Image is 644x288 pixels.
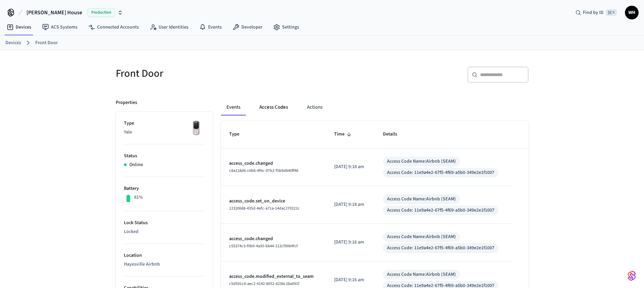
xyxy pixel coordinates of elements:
[129,161,143,168] p: Online
[134,194,143,201] p: 81%
[83,21,144,33] a: Connected Accounts
[26,8,82,17] span: [PERSON_NAME] House
[194,21,227,33] a: Events
[334,276,367,284] p: [DATE] 9:16 am
[124,120,205,127] p: Type
[37,21,83,33] a: ACS Systems
[229,160,318,167] p: access_code.changed
[626,6,638,19] span: WH
[229,281,299,287] span: c5d591c4-aec2-4142-8052-8238c28a091f
[229,168,298,174] span: c8a118d6-c6b6-4f6c-97b2-f5b9d840ff46
[387,169,494,176] div: Access Code: 11e9a4e2-67f5-4f69-a5b0-349e2e1f1007
[387,158,456,165] div: Access Code Name: Airbnb (SEAM)
[229,243,298,249] span: c55374c3-f0b0-4a50-b644-212cf9064fcf
[334,239,367,246] p: [DATE] 9:16 am
[88,8,115,17] span: Production
[116,99,137,106] p: Properties
[229,198,318,205] p: access_code.set_on_device
[124,228,205,235] p: Locked
[570,6,622,19] div: Find by ID⌘ K
[254,99,293,115] button: Access Codes
[124,219,205,227] p: Lock Status
[334,129,353,140] span: Time
[628,270,636,281] img: SeamLogoGradient.69752ec5.svg
[229,205,300,211] span: 12320688-435d-4efc-a71a-14dac270221c
[383,129,406,140] span: Details
[387,207,494,214] div: Access Code: 11e9a4e2-67f5-4f69-a5b0-349e2e1f1007
[606,9,617,16] span: ⌘ K
[221,99,529,115] div: ant example
[387,196,456,203] div: Access Code Name: Airbnb (SEAM)
[625,6,639,19] button: WH
[229,129,248,140] span: Type
[221,99,246,115] button: Events
[188,120,205,137] img: Yale Assure Touchscreen Wifi Smart Lock, Satin Nickel, Front
[229,235,318,242] p: access_code.changed
[387,271,456,278] div: Access Code Name: Airbnb (SEAM)
[124,261,205,268] p: Hayesville Airbnb
[1,21,37,33] a: Devices
[334,163,367,170] p: [DATE] 9:18 am
[387,245,494,252] div: Access Code: 11e9a4e2-67f5-4f69-a5b0-349e2e1f1007
[124,185,205,192] p: Battery
[124,152,205,160] p: Status
[124,129,205,136] p: Yale
[227,21,268,33] a: Developer
[5,39,21,47] a: Devices
[301,99,328,115] button: Actions
[124,252,205,259] p: Location
[35,39,58,47] a: Front Door
[116,67,318,80] h5: Front Door
[334,201,367,208] p: [DATE] 9:18 am
[583,9,604,16] span: Find by ID
[229,273,318,280] p: access_code.modified_external_to_seam
[268,21,305,33] a: Settings
[387,233,456,240] div: Access Code Name: Airbnb (SEAM)
[144,21,194,33] a: User Identities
